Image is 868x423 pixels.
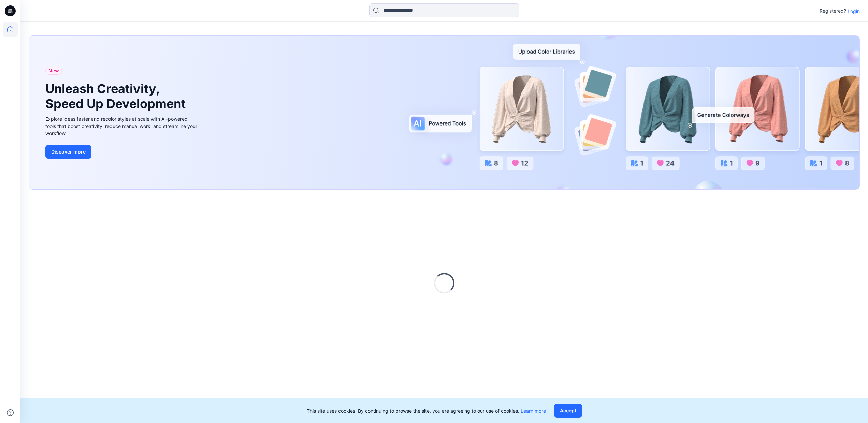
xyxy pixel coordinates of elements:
[820,7,846,15] p: Registered?
[45,145,199,159] a: Discover more
[48,67,59,75] span: New
[45,145,91,159] button: Discover more
[45,82,189,111] h1: Unleash Creativity, Speed Up Development
[307,407,546,414] p: This site uses cookies. By continuing to browse the site, you are agreeing to our use of cookies.
[554,404,582,418] button: Accept
[45,115,199,137] div: Explore ideas faster and recolor styles at scale with AI-powered tools that boost creativity, red...
[848,8,860,15] p: Login
[521,408,546,414] a: Learn more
